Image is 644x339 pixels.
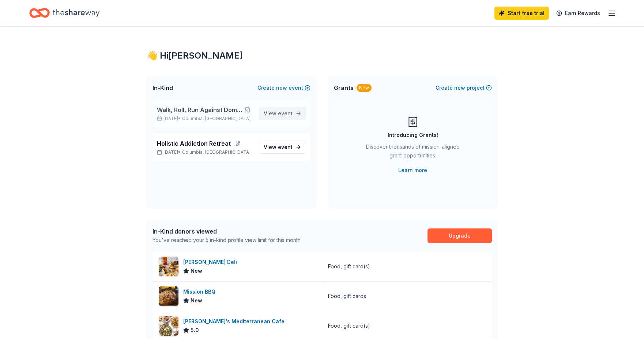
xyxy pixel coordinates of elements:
[157,116,253,122] p: [DATE] •
[264,109,293,118] span: View
[159,257,178,276] img: Image for McAlister's Deli
[278,110,293,116] span: event
[363,142,463,163] div: Discover thousands of mission-aligned grant opportunities.
[182,149,251,155] span: Columbia, [GEOGRAPHIC_DATA]
[182,116,251,122] span: Columbia, [GEOGRAPHIC_DATA]
[183,258,240,267] div: [PERSON_NAME] Deli
[494,7,549,20] a: Start free trial
[152,227,302,236] div: In-Kind donors viewed
[152,236,302,245] div: You've reached your 5 in-kind profile view limit for this month.
[191,267,202,275] span: New
[157,149,253,155] p: [DATE] •
[398,166,427,175] a: Learn more
[328,292,366,301] div: Food, gift cards
[357,84,372,92] div: New
[191,326,199,335] span: 5.0
[334,83,354,92] span: Grants
[191,296,202,305] span: New
[278,144,293,150] span: event
[328,321,370,330] div: Food, gift card(s)
[264,143,293,152] span: View
[257,83,310,92] button: Createnewevent
[157,139,231,148] span: Holistic Addiction Retreat
[159,316,178,336] img: Image for Taziki's Mediterranean Cafe
[159,286,178,306] img: Image for Mission BBQ
[388,131,438,139] div: Introducing Grants!
[259,141,306,154] a: View event
[276,83,287,92] span: new
[552,7,605,20] a: Earn Rewards
[428,228,492,243] a: Upgrade
[147,50,498,62] div: 👋 Hi [PERSON_NAME]
[157,105,243,114] span: Walk, Roll, Run Against Domestic Violence
[183,287,218,296] div: Mission BBQ
[259,107,306,120] a: View event
[328,262,370,271] div: Food, gift card(s)
[29,4,99,22] a: Home
[183,317,287,326] div: [PERSON_NAME]'s Mediterranean Cafe
[436,83,492,92] button: Createnewproject
[152,83,173,92] span: In-Kind
[454,83,465,92] span: new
